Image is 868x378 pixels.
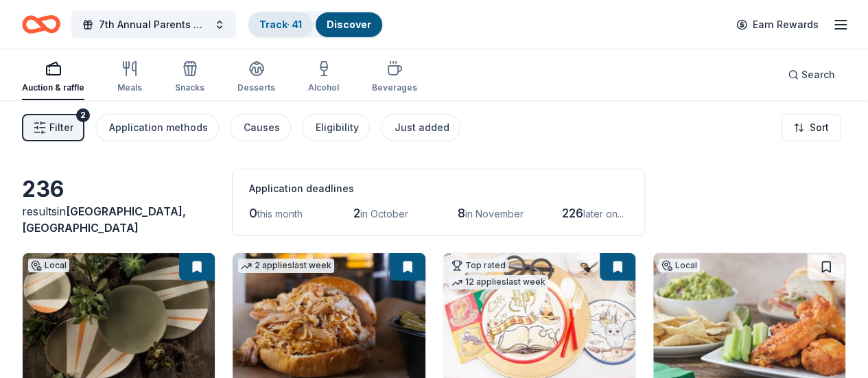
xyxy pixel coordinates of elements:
[175,82,204,93] div: Snacks
[257,208,303,220] span: this month
[247,11,384,38] button: Track· 41Discover
[810,119,829,136] span: Sort
[360,208,408,220] span: in October
[117,55,142,100] button: Meals
[22,203,215,236] div: results
[458,206,465,220] span: 8
[238,259,334,273] div: 2 applies last week
[175,55,204,100] button: Snacks
[316,119,359,136] div: Eligibility
[22,55,84,100] button: Auction & raffle
[244,119,280,136] div: Causes
[22,114,84,141] button: Filter2
[728,12,827,37] a: Earn Rewards
[28,259,69,272] div: Local
[249,206,257,220] span: 0
[381,114,460,141] button: Just added
[449,259,508,272] div: Top rated
[230,114,291,141] button: Causes
[372,82,417,93] div: Beverages
[449,275,548,290] div: 12 applies last week
[49,119,73,136] span: Filter
[353,206,360,220] span: 2
[117,82,142,93] div: Meals
[95,114,219,141] button: Application methods
[22,176,215,203] div: 236
[237,82,275,93] div: Desserts
[308,55,339,100] button: Alcohol
[99,16,209,33] span: 7th Annual Parents Night Out
[562,206,583,220] span: 226
[465,208,524,220] span: in November
[327,19,371,30] a: Discover
[249,180,628,197] div: Application deadlines
[237,55,275,100] button: Desserts
[109,119,208,136] div: Application methods
[22,8,60,40] a: Home
[22,204,186,235] span: [GEOGRAPHIC_DATA], [GEOGRAPHIC_DATA]
[22,82,84,93] div: Auction & raffle
[372,55,417,100] button: Beverages
[76,108,90,122] div: 2
[659,259,700,272] div: Local
[308,82,339,93] div: Alcohol
[777,61,846,88] button: Search
[395,119,449,136] div: Just added
[801,67,835,83] span: Search
[259,19,302,30] a: Track· 41
[782,114,841,141] button: Sort
[71,11,236,38] button: 7th Annual Parents Night Out
[302,114,370,141] button: Eligibility
[22,204,186,235] span: in
[583,208,624,220] span: later on...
